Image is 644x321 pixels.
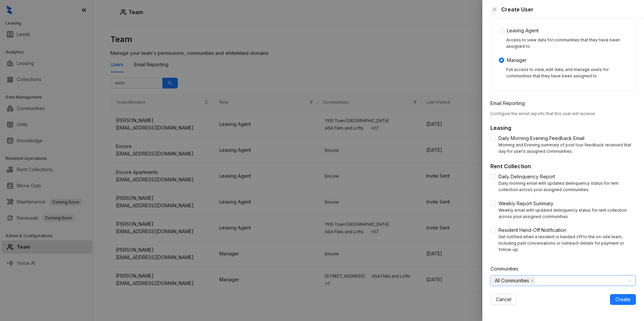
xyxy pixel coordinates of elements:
div: Full access to view, edit data, and manage users for communities that they have been assigned to. [506,67,627,79]
div: Create User [501,5,636,13]
span: close [492,7,497,12]
span: Resident Hand-Off Notification [496,226,569,234]
span: All Communities [492,277,536,285]
div: Get notified when a resident is handed off to the on-site team, including past conversations or o... [498,234,636,253]
span: Daily Morning Evening Feedback Email [496,135,587,142]
label: Email Reporting [490,100,529,107]
div: Access to view data for communities that they have been assigned to. [506,37,627,50]
button: Close [490,5,498,13]
h5: Leasing [490,124,636,132]
label: Communities [490,265,523,273]
span: Leasing Agent [504,27,541,34]
span: Manager [504,57,529,64]
button: Cancel [490,294,517,305]
span: Weekly Report Summary [496,200,556,207]
span: Daily Delinquency Report [496,173,558,180]
span: close [530,279,534,282]
h5: Rent Collection [490,162,636,170]
div: Morning and Evening summary of post tour feedback received that day for user's assigned communities. [498,142,636,155]
div: Weekly email with updated delinquency status for rent collection across your assigned communities. [498,207,636,220]
span: Configure the email reports that this user will receive. [490,111,596,116]
button: Create [610,294,636,305]
span: All Communities [495,277,529,284]
span: Create [615,296,631,303]
div: Daily morning email with updated delinquency status for rent collection across your assigned comm... [498,180,636,193]
span: Cancel [496,296,511,303]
